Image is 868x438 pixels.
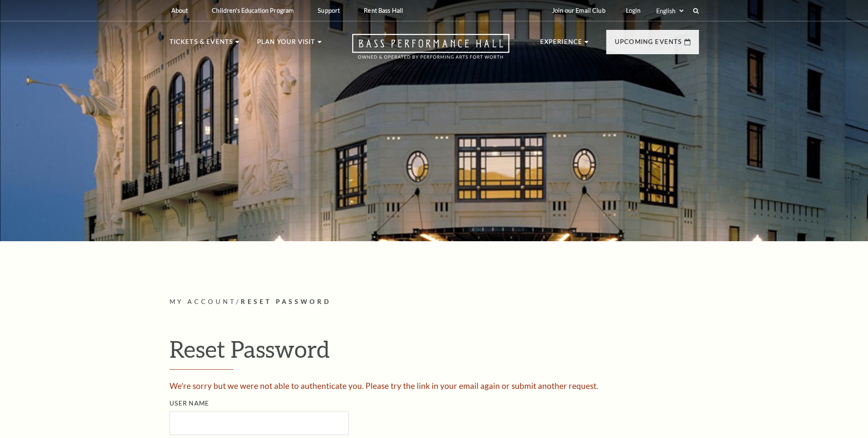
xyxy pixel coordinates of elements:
p: About [171,7,188,14]
p: Children's Education Program [212,7,294,14]
p: / [170,297,699,307]
h1: Reset Password [170,335,699,370]
span: We're sorry but we were not able to authenticate you. Please try the link in your email again or ... [170,381,598,391]
span: My Account [170,298,237,305]
p: Plan Your Visit [257,37,316,52]
p: Upcoming Events [615,37,682,52]
p: Rent Bass Hall [364,7,403,14]
select: Select: [655,7,685,15]
p: Experience [540,37,583,52]
p: Support [318,7,340,14]
label: User Name [170,398,717,409]
span: Reset Password [241,298,331,305]
p: Tickets & Events [170,37,234,52]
